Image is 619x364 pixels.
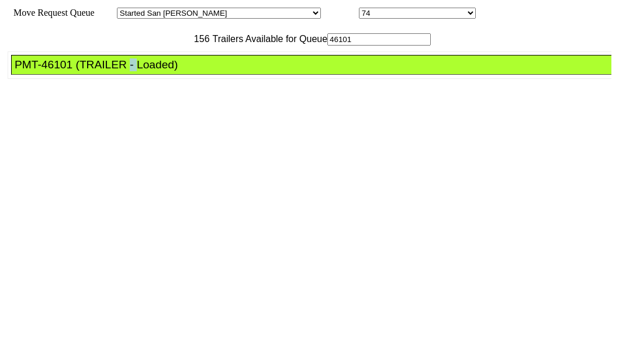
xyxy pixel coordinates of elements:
[8,8,95,18] span: Move Request Queue
[327,33,431,46] input: Filter Available Trailers
[323,8,357,18] span: Location
[15,58,618,71] div: PMT-46101 (TRAILER - Loaded)
[210,34,328,44] span: Trailers Available for Queue
[96,8,115,18] span: Area
[188,34,210,44] span: 156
